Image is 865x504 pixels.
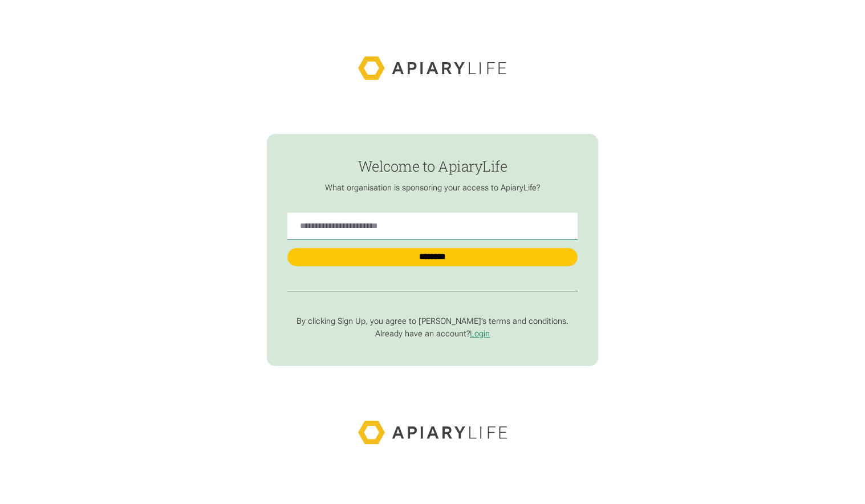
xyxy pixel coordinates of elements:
[470,329,490,339] a: Login
[267,134,598,366] form: find-employer
[287,316,578,327] p: By clicking Sign Up, you agree to [PERSON_NAME]’s terms and conditions.
[287,183,578,193] p: What organisation is sponsoring your access to ApiaryLife?
[287,158,578,174] h1: Welcome to ApiaryLife
[287,329,578,339] p: Already have an account?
